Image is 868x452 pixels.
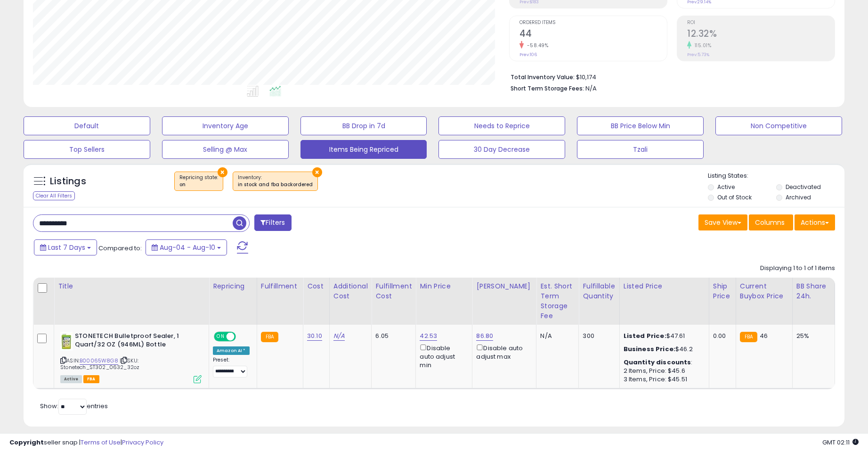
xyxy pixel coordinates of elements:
div: Current Buybox Price [740,281,788,301]
label: Deactivated [786,183,821,191]
b: Short Term Storage Fees: [511,84,584,92]
p: Listing States: [708,172,844,181]
div: Repricing [213,281,253,291]
button: Items Being Repriced [300,140,427,159]
label: Active [717,183,735,191]
a: Privacy Policy [122,438,163,447]
span: | SKU: Stonetech_ST302_0632_32oz [60,357,139,371]
h2: 44 [519,28,667,41]
strong: Copyright [9,438,44,447]
div: seller snap | | [9,438,163,447]
div: Ship Price [713,281,732,301]
button: Top Sellers [24,140,150,159]
div: Disable auto adjust max [476,343,529,361]
div: ASIN: [60,332,202,382]
div: on [179,181,218,188]
button: Needs to Reprice [438,116,565,135]
a: 30.10 [307,331,322,341]
div: in stock and fba backordered [238,181,313,188]
b: Business Price: [624,345,675,353]
div: : [624,358,702,367]
div: Fulfillable Quantity [583,281,615,301]
label: Archived [786,193,811,201]
div: Displaying 1 to 1 of 1 items [760,264,835,273]
span: Aug-04 - Aug-10 [160,243,215,252]
button: × [312,167,322,177]
b: Total Inventory Value: [511,73,575,81]
button: 30 Day Decrease [438,140,565,159]
button: × [218,167,227,177]
div: 2 Items, Price: $45.6 [624,367,702,375]
div: Cost [307,281,325,291]
span: FBA [83,375,99,383]
span: All listings currently available for purchase on Amazon [60,375,82,383]
div: Disable auto adjust min [420,343,465,370]
small: Prev: 106 [519,52,537,58]
button: BB Drop in 7d [300,116,427,135]
div: Fulfillment [261,281,299,291]
a: 86.80 [476,331,493,341]
button: Save View [698,214,747,230]
div: 0.00 [713,332,729,340]
span: Ordered Items [519,20,667,25]
b: Listed Price: [624,331,666,340]
a: 42.53 [420,331,437,341]
a: B00065W8G8 [80,357,118,365]
span: Compared to: [98,244,142,253]
span: Repricing state : [179,174,218,188]
div: N/A [540,332,571,340]
small: Prev: 5.73% [687,52,709,58]
div: $47.61 [624,332,702,340]
div: Additional Cost [333,281,368,301]
span: Show: entries [40,402,108,411]
div: 300 [583,332,612,340]
div: Amazon AI * [213,346,250,355]
a: Terms of Use [81,438,121,447]
button: Columns [749,214,793,230]
h2: 12.32% [687,28,835,41]
button: Filters [254,214,291,231]
label: Out of Stock [717,193,752,201]
div: Clear All Filters [33,191,75,200]
span: 2025-08-18 02:11 GMT [822,438,859,447]
small: FBA [740,332,757,342]
img: 417w0cxIc1L._SL40_.jpg [60,332,73,351]
span: N/A [585,84,597,93]
button: Inventory Age [162,116,289,135]
div: Listed Price [624,281,705,291]
button: Default [24,116,150,135]
span: Last 7 Days [48,243,85,252]
span: Inventory : [238,174,313,188]
b: STONETECH Bulletproof Sealer, 1 Quart/32 OZ (946ML) Bottle [75,332,189,352]
button: Tzali [577,140,704,159]
small: 115.01% [691,42,712,49]
button: Selling @ Max [162,140,289,159]
li: $10,174 [511,71,828,82]
div: Est. Short Term Storage Fee [540,281,575,321]
div: Preset: [213,357,250,378]
button: BB Price Below Min [577,116,704,135]
button: Aug-04 - Aug-10 [146,239,227,255]
div: Min Price [420,281,468,291]
b: Quantity discounts [624,358,691,367]
div: 6.05 [375,332,408,340]
div: Fulfillment Cost [375,281,412,301]
button: Actions [795,214,835,230]
small: FBA [261,332,278,342]
a: N/A [333,331,345,341]
div: BB Share 24h. [796,281,831,301]
button: Last 7 Days [34,239,97,255]
span: Columns [755,218,785,227]
span: OFF [235,332,250,340]
div: 3 Items, Price: $45.51 [624,375,702,384]
div: 25% [796,332,827,340]
span: ON [215,332,227,340]
button: Non Competitive [715,116,842,135]
h5: Listings [50,175,86,188]
div: $46.2 [624,345,702,353]
small: -58.49% [524,42,549,49]
span: 46 [760,331,768,340]
span: ROI [687,20,835,25]
div: Title [58,281,205,291]
div: [PERSON_NAME] [476,281,532,291]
